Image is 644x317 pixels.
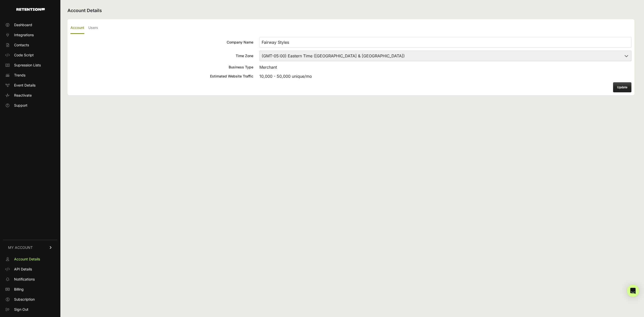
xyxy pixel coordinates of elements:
a: Code Script [3,51,57,59]
span: Support [14,103,27,108]
div: 10,000 - 50,000 unique/mo [259,73,631,79]
h2: Account Details [67,7,634,14]
a: Event Details [3,81,57,89]
span: Notifications [14,277,35,282]
div: Estimated Website Traffic [70,74,253,79]
span: Billing [14,287,24,292]
span: MY ACCOUNT [8,245,33,250]
span: API Details [14,267,32,272]
a: Notifications [3,275,57,283]
button: Update [613,82,631,92]
label: Users [88,22,98,34]
span: Code Script [14,53,34,58]
a: Reactivate [3,91,57,99]
select: Time Zone [259,51,631,61]
label: Account [70,22,84,34]
span: Trends [14,73,25,78]
a: Supression Lists [3,61,57,69]
a: Sign Out [3,305,57,313]
div: Business Type [70,65,253,70]
div: Time Zone [70,53,253,58]
a: Contacts [3,41,57,49]
span: Supression Lists [14,63,41,68]
a: MY ACCOUNT [3,240,57,255]
span: Reactivate [14,93,32,98]
span: Event Details [14,83,35,88]
a: Dashboard [3,21,57,29]
a: Account Details [3,255,57,263]
span: Account Details [14,257,40,262]
div: Company Name [70,40,253,45]
a: Trends [3,71,57,79]
a: Subscription [3,295,57,303]
img: Retention.com [16,8,45,11]
span: Sign Out [14,307,28,312]
input: Company Name [259,37,631,48]
div: Open Intercom Messenger [627,285,639,297]
a: Support [3,101,57,109]
span: Contacts [14,43,29,48]
span: Integrations [14,32,34,37]
div: Merchant [259,64,631,70]
span: Dashboard [14,22,32,27]
a: Integrations [3,31,57,39]
a: Billing [3,285,57,293]
a: API Details [3,265,57,273]
span: Subscription [14,297,35,302]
